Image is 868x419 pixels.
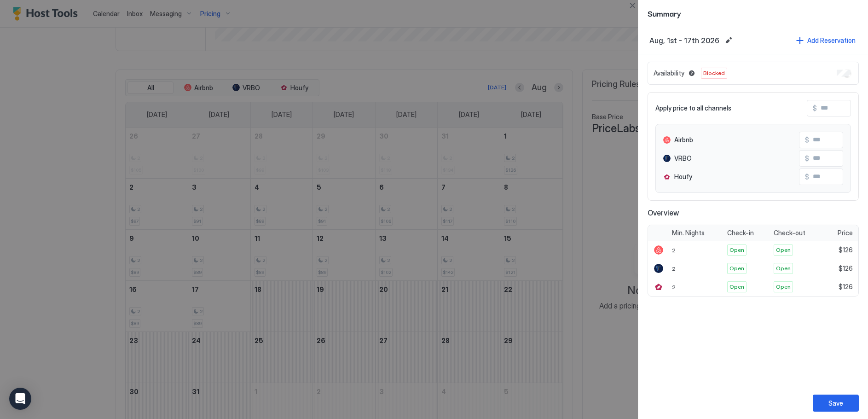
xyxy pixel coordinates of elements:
span: 2 [672,247,676,254]
button: Edit date range [723,35,734,46]
span: $ [805,173,809,181]
span: Blocked [703,69,725,77]
span: Apply price to all channels [655,104,731,112]
div: Save [828,398,843,408]
span: Open [776,283,791,291]
span: Houfy [674,173,692,181]
span: $ [805,154,809,163]
button: Add Reservation [795,34,857,47]
span: $126 [839,246,853,254]
span: Summary [648,7,859,19]
span: Availability [654,69,684,77]
span: $126 [839,264,853,273]
span: Open [729,283,744,291]
span: Open [729,264,744,273]
span: 2 [672,265,676,272]
span: Airbnb [674,136,693,144]
span: Min. Nights [672,229,705,237]
span: $ [805,136,809,144]
span: Open [776,264,791,273]
span: VRBO [674,154,692,163]
span: Open [776,246,791,254]
div: Add Reservation [807,35,856,45]
span: $ [813,104,817,112]
span: Open [729,246,744,254]
span: Aug, 1st - 17th 2026 [649,36,719,45]
span: Check-in [727,229,754,237]
span: 2 [672,284,676,291]
button: Save [813,395,859,412]
span: Overview [648,208,859,217]
button: Blocked dates override all pricing rules and remain unavailable until manually unblocked [686,68,697,79]
div: Open Intercom Messenger [9,388,31,410]
span: Price [838,229,853,237]
span: Check-out [774,229,805,237]
span: $126 [839,283,853,291]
